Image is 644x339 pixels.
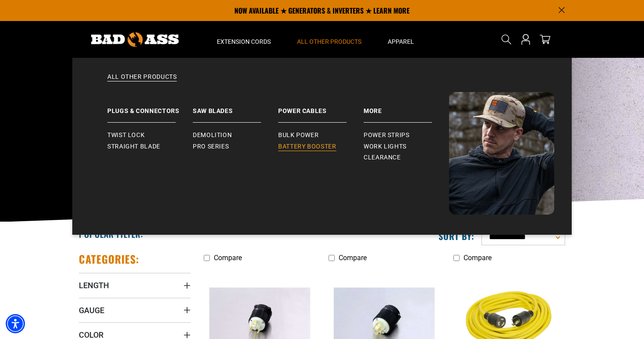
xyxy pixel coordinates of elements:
span: Compare [339,254,367,262]
a: Plugs & Connectors [107,92,193,123]
h2: Popular Filter: [79,228,143,240]
a: Battery Booster [278,141,364,152]
span: Battery Booster [278,143,336,151]
a: Pro Series [193,141,278,152]
span: Twist Lock [107,131,145,139]
a: Twist Lock [107,130,193,141]
a: Demolition [193,130,278,141]
span: Bulk Power [278,131,318,139]
a: Saw Blades [193,92,278,123]
a: Power Strips [364,130,449,141]
span: Length [79,280,109,290]
label: Sort by: [439,230,474,242]
summary: Apparel [375,21,427,58]
img: Bad Ass Extension Cords [91,32,179,47]
summary: Search [499,32,513,46]
span: Compare [464,254,492,262]
a: cart [538,34,552,45]
span: Straight Blade [107,143,160,151]
span: Apparel [388,38,414,46]
summary: All Other Products [284,21,375,58]
summary: Gauge [79,298,191,322]
a: Straight Blade [107,141,193,152]
a: Bulk Power [278,130,364,141]
span: Compare [214,254,242,262]
h2: Categories: [79,252,139,266]
span: Clearance [364,154,401,162]
span: Power Strips [364,131,410,139]
a: All Other Products [90,73,554,92]
span: Work Lights [364,143,407,151]
div: Accessibility Menu [6,314,25,333]
span: Demolition [193,131,232,139]
summary: Length [79,273,191,297]
a: Open this option [519,21,533,58]
img: Bad Ass Extension Cords [449,92,554,215]
span: Extension Cords [217,38,271,46]
a: Battery Booster More Power Strips [364,92,449,123]
a: Clearance [364,152,449,163]
span: All Other Products [297,38,361,46]
a: Power Cables [278,92,364,123]
summary: Extension Cords [204,21,284,58]
span: Gauge [79,305,104,315]
a: Work Lights [364,141,449,152]
span: Pro Series [193,143,229,151]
